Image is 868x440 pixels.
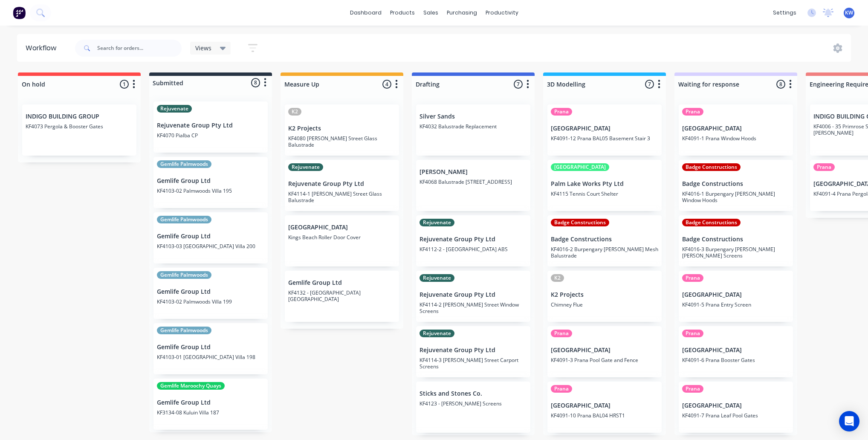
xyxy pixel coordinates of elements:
div: Gemlife PalmwoodsGemlife Group LtdKF4103-02 Palmwoods Villa 195 [153,157,268,208]
div: K2 [551,274,564,282]
div: Badge Constructions [682,219,741,226]
p: KF4068 Balustrade [STREET_ADDRESS] [420,179,527,185]
p: Palm Lake Works Pty Ltd [551,180,658,188]
p: KF4114-2 [PERSON_NAME] Street Window Screens [420,301,527,314]
p: KF4103-01 [GEOGRAPHIC_DATA] Villa 198 [157,354,264,360]
div: Gemlife Maroochy QuaysGemlife Group LtdKF3134-08 Kuluin Villa 187 [153,379,268,430]
p: Silver Sands [420,113,527,120]
input: Search for orders... [97,40,182,57]
div: Prana[GEOGRAPHIC_DATA]KF4091-7 Prana Leaf Pool Gates [679,382,793,433]
div: Prana[GEOGRAPHIC_DATA]KF4091-5 Prana Entry Screen [679,271,793,322]
div: Gemlife Group LtdKF4132 - [GEOGRAPHIC_DATA] [GEOGRAPHIC_DATA] [285,271,399,322]
p: KF4091-6 Prana Booster Gates [682,357,790,363]
div: Badge Constructions [682,163,741,171]
div: Prana [551,108,572,116]
p: KF4103-02 Palmwoods Villa 199 [157,298,264,305]
div: RejuvenateRejuvenate Group Pty LtdKF4114-1 [PERSON_NAME] Street Glass Balustrade [285,160,399,211]
p: Rejuvenate Group Pty Ltd [420,347,527,354]
p: KF4091-3 Prana Pool Gate and Fence [551,357,658,363]
div: Gemlife Palmwoods [157,271,211,279]
p: Gemlife Group Ltd [157,344,264,351]
div: Prana [682,385,703,393]
p: KF4091-12 Prana BAL05 Basement Stair 3 [551,135,658,142]
div: Prana [682,330,703,337]
div: Prana [551,385,572,393]
div: Rejuvenate [420,219,454,226]
p: KF4112-2 - [GEOGRAPHIC_DATA] ABS [420,246,527,252]
p: KF4091-7 Prana Leaf Pool Gates [682,412,790,419]
p: KF4091-1 Prana Window Hoods [682,135,790,142]
div: purchasing [443,6,481,19]
div: Gemlife Maroochy Quays [157,382,225,390]
p: Badge Constructions [682,236,790,243]
p: [GEOGRAPHIC_DATA] [288,224,396,231]
p: [GEOGRAPHIC_DATA] [682,347,790,354]
div: Silver SandsKF4032 Balustrade Replacement [416,104,530,156]
p: Badge Constructions [551,236,658,243]
p: KF4016-3 Burpengary [PERSON_NAME] [PERSON_NAME] Screens [682,246,790,259]
div: Gemlife Palmwoods [157,160,211,168]
div: RejuvenateRejuvenate Group Pty LtdKF4070 Pialba CP [153,101,268,153]
div: [GEOGRAPHIC_DATA] [551,163,609,171]
p: K2 Projects [288,125,396,132]
p: KF4103-02 Palmwoods Villa 195 [157,188,264,194]
p: [GEOGRAPHIC_DATA] [551,402,658,409]
p: Rejuvenate Group Pty Ltd [157,122,264,129]
div: Badge Constructions [551,219,609,226]
p: [GEOGRAPHIC_DATA] [682,291,790,298]
div: K2K2 ProjectsChimney Flue [547,271,662,322]
div: Prana[GEOGRAPHIC_DATA]KF4091-6 Prana Booster Gates [679,326,793,377]
div: Badge ConstructionsBadge ConstructionsKF4016-3 Burpengary [PERSON_NAME] [PERSON_NAME] Screens [679,215,793,266]
p: KF4114-1 [PERSON_NAME] Street Glass Balustrade [288,191,396,203]
p: KF4091-10 Prana BAL04 HRST1 [551,412,658,419]
p: [GEOGRAPHIC_DATA] [682,125,790,132]
p: Gemlife Group Ltd [157,233,264,240]
p: Sticks and Stones Co. [420,390,527,397]
div: Prana[GEOGRAPHIC_DATA]KF4091-1 Prana Window Hoods [679,104,793,156]
p: Badge Constructions [682,180,790,188]
p: Rejuvenate Group Pty Ltd [288,180,396,188]
div: [PERSON_NAME]KF4068 Balustrade [STREET_ADDRESS] [416,160,530,211]
p: [GEOGRAPHIC_DATA] [682,402,790,409]
p: KF4115 Tennis Court Shelter [551,191,658,197]
p: KF4103-03 [GEOGRAPHIC_DATA] Villa 200 [157,243,264,249]
p: KF4032 Balustrade Replacement [420,123,527,130]
div: Rejuvenate [157,105,192,113]
div: K2K2 ProjectsKF4080 [PERSON_NAME] Street Glass Balustrade [285,104,399,156]
div: Prana [682,274,703,282]
div: Gemlife PalmwoodsGemlife Group LtdKF4103-03 [GEOGRAPHIC_DATA] Villa 200 [153,212,268,263]
p: Chimney Flue [551,301,658,308]
p: Gemlife Group Ltd [288,279,396,287]
div: Prana [551,330,572,337]
p: KF4016-2 Burpengary [PERSON_NAME] Mesh Balustrade [551,246,658,259]
p: KF4070 Pialba CP [157,132,264,139]
div: Rejuvenate [420,274,454,282]
div: Badge ConstructionsBadge ConstructionsKF4016-1 Burpengary [PERSON_NAME] Window Hoods [679,160,793,211]
div: Open Intercom Messenger [839,411,859,431]
div: sales [419,6,443,19]
p: K2 Projects [551,291,658,298]
p: Rejuvenate Group Pty Ltd [420,291,527,298]
p: KF4091-5 Prana Entry Screen [682,301,790,308]
div: Workflow [26,43,61,53]
p: Gemlife Group Ltd [157,399,264,406]
div: K2 [288,108,301,116]
div: INDIGO BUILDING GROUPKF4073 Pergola & Booster Gates [22,104,136,156]
div: [GEOGRAPHIC_DATA]Palm Lake Works Pty LtdKF4115 Tennis Court Shelter [547,160,662,211]
p: KF4132 - [GEOGRAPHIC_DATA] [GEOGRAPHIC_DATA] [288,289,396,302]
p: KF4080 [PERSON_NAME] Street Glass Balustrade [288,135,396,148]
div: Rejuvenate [420,330,454,337]
p: Rejuvenate Group Pty Ltd [420,236,527,243]
div: Prana[GEOGRAPHIC_DATA]KF4091-12 Prana BAL05 Basement Stair 3 [547,104,662,156]
p: KF4114-3 [PERSON_NAME] Street Carport Screens [420,357,527,370]
div: Prana[GEOGRAPHIC_DATA]KF4091-3 Prana Pool Gate and Fence [547,326,662,377]
div: Gemlife PalmwoodsGemlife Group LtdKF4103-02 Palmwoods Villa 199 [153,268,268,319]
img: Factory [13,6,26,19]
p: Kings Beach Roller Door Cover [288,234,396,240]
p: Gemlife Group Ltd [157,177,264,185]
div: Badge ConstructionsBadge ConstructionsKF4016-2 Burpengary [PERSON_NAME] Mesh Balustrade [547,215,662,266]
span: Views [195,43,211,52]
div: Prana [682,108,703,116]
p: INDIGO BUILDING GROUP [26,113,133,120]
p: KF4073 Pergola & Booster Gates [26,123,133,130]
